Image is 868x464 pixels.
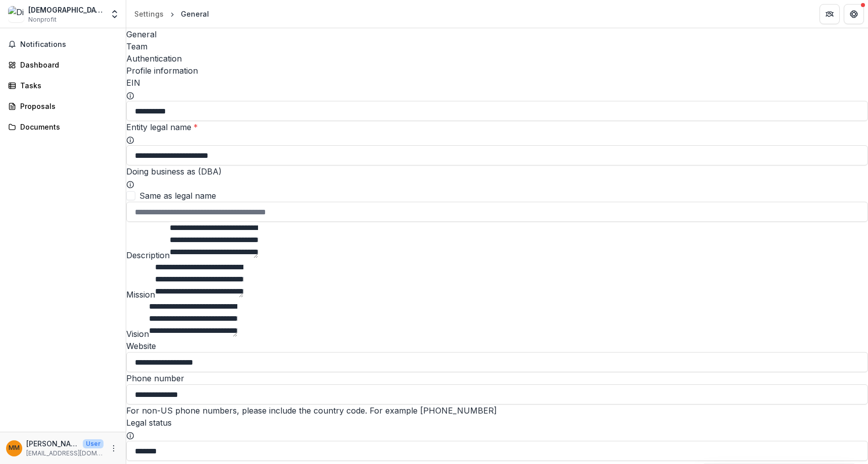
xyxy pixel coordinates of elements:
[820,4,840,24] button: Partners
[26,438,79,449] p: [PERSON_NAME]
[20,40,118,49] span: Notifications
[20,80,114,91] div: Tasks
[126,289,155,300] label: Mission
[126,78,140,88] label: EIN
[126,65,868,77] h2: Profile information
[28,15,57,24] span: Nonprofit
[4,36,122,52] button: Notifications
[4,77,122,94] a: Tasks
[9,445,20,451] div: Monica Montgomery
[126,250,170,260] label: Description
[8,6,24,22] img: DiosporaDNA Story Center
[4,98,122,114] a: Proposals
[126,166,222,177] label: Doing business as (DBA)
[83,439,104,448] p: User
[126,52,868,65] a: Authentication
[126,341,156,351] label: Website
[126,28,868,40] a: General
[139,190,216,202] span: Same as legal name
[126,122,198,132] label: Entity legal name
[126,418,172,428] label: Legal status
[108,4,122,24] button: Open entity switcher
[134,9,164,19] div: Settings
[28,5,104,15] div: [DEMOGRAPHIC_DATA] Story Center
[130,7,168,21] a: Settings
[844,4,864,24] button: Get Help
[126,404,868,417] div: For non-US phone numbers, please include the country code. For example [PHONE_NUMBER]
[126,40,868,52] a: Team
[20,60,114,70] div: Dashboard
[20,122,114,132] div: Documents
[130,7,213,21] nav: breadcrumb
[126,329,149,339] label: Vision
[20,101,114,111] div: Proposals
[181,9,209,19] div: General
[108,442,120,454] button: More
[4,119,122,135] a: Documents
[26,449,104,458] p: [EMAIL_ADDRESS][DOMAIN_NAME]
[126,373,184,383] label: Phone number
[4,56,122,73] a: Dashboard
